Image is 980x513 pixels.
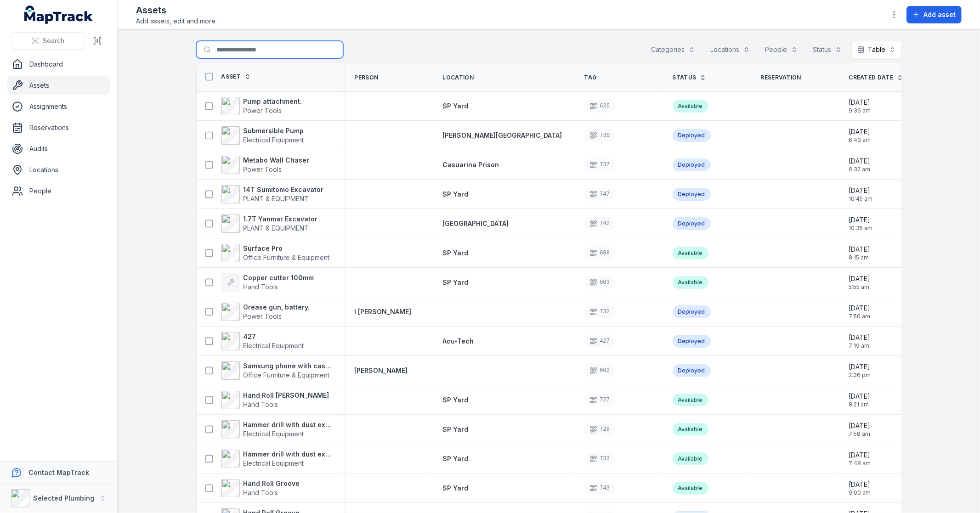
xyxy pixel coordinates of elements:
a: SP Yard [443,425,469,434]
time: 21/08/2025, 6:32:23 am [849,157,871,173]
span: 7:19 am [849,342,871,350]
div: 602 [584,364,616,377]
a: Submersible PumpElectrical Equipment [221,126,304,145]
div: 608 [584,247,616,259]
span: SP Yard [443,102,469,110]
div: Deployed [673,364,711,377]
a: Copper cutter 100mmHand Tools [221,273,314,292]
a: Samsung phone with case and cableOffice Furniture & Equipment [221,361,333,380]
a: Hand Roll [PERSON_NAME]Hand Tools [221,391,329,409]
div: 742 [584,217,616,230]
span: [DATE] [849,421,871,430]
span: Power Tools [244,107,282,114]
time: 07/08/2025, 7:19:50 am [849,333,871,350]
a: Surface ProOffice Furniture & Equipment [221,244,330,262]
a: SP Yard [443,395,469,405]
time: 22/08/2025, 9:36:52 am [849,98,871,114]
a: Assignments [7,97,110,116]
div: 427 [584,335,616,348]
strong: Grease gun, battery. [244,303,310,312]
span: Asset [221,73,241,80]
span: 9:36 am [849,107,871,114]
strong: Surface Pro [244,244,330,253]
div: Available [673,423,708,436]
a: People [7,182,110,200]
span: Location [443,74,474,81]
a: SP Yard [443,248,469,258]
time: 04/08/2025, 8:21:00 am [849,392,871,408]
span: Electrical Equipment [244,136,304,144]
strong: Hammer drill with dust extraction unit [244,450,333,459]
a: SP Yard [443,484,469,493]
span: Status [673,74,697,81]
span: Add asset [923,10,956,19]
span: 5:55 am [849,283,871,291]
span: Power Tools [244,165,282,173]
strong: Selected Plumbing [33,494,94,502]
a: Acu-Tech [443,337,474,346]
span: Power Tools [244,312,282,320]
time: 04/08/2025, 2:36:50 pm [849,362,871,379]
span: [DATE] [849,127,871,136]
a: Hammer drill with dust extraction unitElectrical Equipment [221,420,333,439]
a: Hammer drill with dust extraction unitElectrical Equipment [221,450,333,468]
span: [DATE] [849,274,871,283]
div: Available [673,100,708,113]
div: 736 [584,129,616,142]
button: Locations [705,41,756,58]
div: 727 [584,394,616,406]
span: 7:48 am [849,460,871,467]
span: Created Date [849,74,894,81]
a: [PERSON_NAME][GEOGRAPHIC_DATA] [443,131,562,140]
span: [DATE] [849,333,871,342]
span: 8:21 am [849,401,871,408]
span: [DATE] [849,480,871,489]
span: SP Yard [443,278,469,286]
span: SP Yard [443,190,469,198]
strong: Copper cutter 100mm [244,273,314,282]
time: 08/08/2025, 7:50:48 am [849,304,871,320]
span: Hand Tools [244,400,278,408]
strong: 1.7T Yanmar Excavator [244,214,318,224]
strong: Hand Roll Groove [244,479,300,488]
div: 747 [584,188,616,201]
div: Deployed [673,217,711,230]
a: Assets [7,76,110,95]
span: Electrical Equipment [244,430,304,438]
h2: Assets [136,4,217,17]
span: Add assets, edit and more. [136,17,217,26]
span: [DATE] [849,451,871,460]
time: 19/08/2025, 8:15:16 am [849,245,871,261]
span: [GEOGRAPHIC_DATA] [443,220,509,227]
time: 20/08/2025, 10:45:49 am [849,186,873,203]
button: Categories [646,41,701,58]
button: Add asset [906,6,962,23]
span: Reservation [761,74,801,81]
time: 21/08/2025, 6:43:47 am [849,127,871,144]
span: [DATE] [849,215,873,225]
strong: 14T Sumitomo Excavator [244,185,324,194]
a: Metabo Wall ChaserPower Tools [221,156,310,174]
span: Tag [584,74,597,81]
button: Status [807,41,848,58]
strong: Pump attachment. [244,97,302,106]
span: 6:32 am [849,166,871,173]
span: Electrical Equipment [244,342,304,350]
div: 626 [584,100,616,113]
span: [PERSON_NAME][GEOGRAPHIC_DATA] [443,131,562,139]
span: 2:36 pm [849,372,871,379]
a: Locations [7,161,110,179]
span: SP Yard [443,396,469,404]
span: [DATE] [849,157,871,166]
strong: Submersible Pump [244,126,304,135]
strong: Samsung phone with case and cable [244,361,333,371]
span: Hand Tools [244,489,278,496]
div: Available [673,247,708,259]
span: [DATE] [849,186,873,195]
span: [DATE] [849,98,871,107]
strong: Contact MapTrack [28,468,89,476]
strong: 427 [244,332,304,341]
div: 603 [584,276,616,289]
div: Deployed [673,305,711,318]
div: Available [673,276,708,289]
